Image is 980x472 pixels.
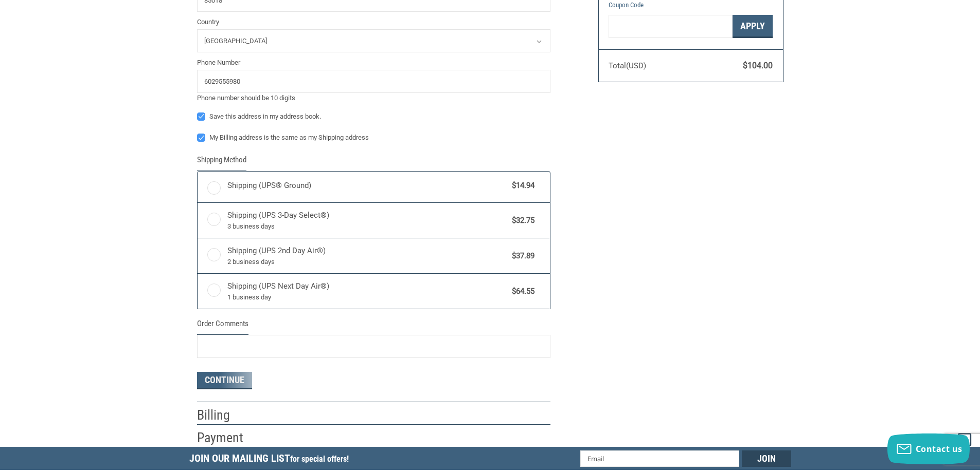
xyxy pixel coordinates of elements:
[507,250,535,262] span: $37.89
[743,61,773,70] span: $104.00
[609,61,646,70] span: Total (USD)
[580,450,739,467] input: Email
[197,318,248,335] legend: Order Comments
[916,443,963,455] span: Contact us
[227,257,507,267] span: 2 business days
[227,280,507,302] span: Shipping (UPS Next Day Air®)
[197,93,550,103] div: Phone number should be 10 digits
[197,429,257,446] h2: Payment
[733,15,773,38] button: Apply
[507,215,535,226] span: $32.75
[197,407,257,424] h2: Billing
[197,17,550,27] label: Country
[507,286,535,297] span: $64.55
[227,245,507,267] span: Shipping (UPS 2nd Day Air®)
[227,292,507,303] span: 1 business day
[290,454,349,464] span: for special offers!
[609,1,644,9] a: Coupon Code
[507,180,535,192] span: $14.94
[197,112,550,121] label: Save this address in my address book.
[197,372,252,389] button: Continue
[609,15,733,38] input: Gift Certificate or Coupon Code
[197,58,550,68] label: Phone Number
[227,210,507,231] span: Shipping (UPS 3-Day Select®)
[197,134,550,142] label: My Billing address is the same as my Shipping address
[887,433,970,464] button: Contact us
[197,154,246,171] legend: Shipping Method
[227,221,507,232] span: 3 business days
[742,450,791,467] input: Join
[227,180,507,192] span: Shipping (UPS® Ground)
